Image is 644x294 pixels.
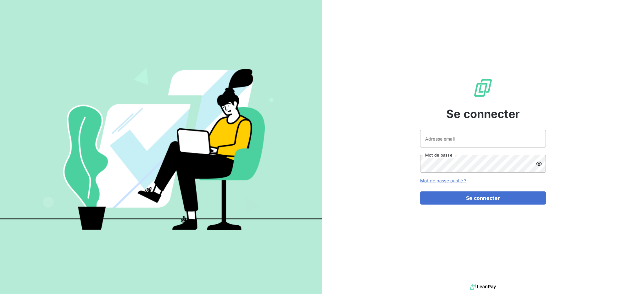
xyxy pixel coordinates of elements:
a: Mot de passe oublié ? [420,178,466,183]
input: placeholder [420,130,546,147]
span: Se connecter [446,105,520,122]
img: Logo LeanPay [473,78,493,98]
button: Se connecter [420,191,546,205]
img: logo [470,282,496,291]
